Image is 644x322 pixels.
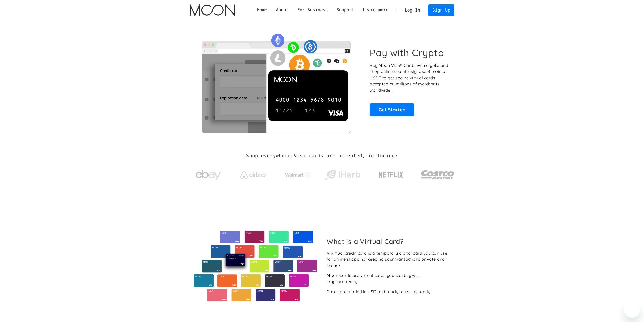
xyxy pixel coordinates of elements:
[276,7,289,13] div: About
[196,167,221,183] img: ebay
[428,4,454,16] a: Sign Up
[193,231,318,301] img: Virtual cards from Moon
[336,7,354,13] div: Support
[253,7,272,13] a: Home
[327,289,431,295] div: Cards are loaded in USD and ready to use instantly.
[190,4,235,16] img: Moon Logo
[246,153,398,159] h2: Shop everywhere Visa cards are accepted, including:
[327,250,450,269] div: A virtual credit card is a temporary digital card you can use for online shopping, keeping your t...
[370,103,414,116] a: Get Started
[234,166,272,181] a: Airbnb
[279,167,317,180] a: Walmart
[624,302,640,318] iframe: Кнопка запуска окна обмена сообщениями
[190,4,235,16] a: home
[421,165,455,184] img: Costco
[370,47,444,59] h1: Pay with Crypto
[327,237,450,245] h2: What is a Virtual Card?
[272,7,293,13] div: About
[421,160,455,187] a: Costco
[285,172,310,178] img: Walmart
[240,171,266,179] img: Airbnb
[297,7,328,13] div: For Business
[370,62,449,93] p: Buy Moon Visa® Cards with crypto and shop online seamlessly! Use Bitcoin or USDT to get secure vi...
[332,7,359,13] div: Support
[324,163,361,184] a: iHerb
[327,272,450,285] div: Moon Cards are virtual cards you can buy with cryptocurrency.
[368,163,414,184] a: Netflix
[378,168,404,181] img: Netflix
[359,7,393,13] div: Learn more
[401,5,424,16] a: Log In
[324,168,361,181] img: iHerb
[293,7,332,13] div: For Business
[363,7,388,13] div: Learn more
[190,162,227,185] a: ebay
[190,30,363,133] img: Moon Cards let you spend your crypto anywhere Visa is accepted.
